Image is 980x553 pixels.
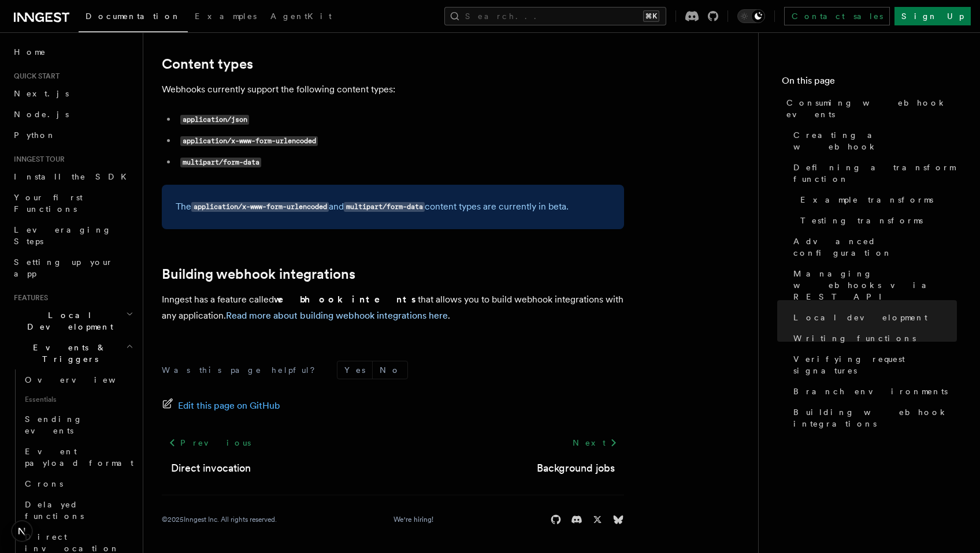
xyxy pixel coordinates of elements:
span: Inngest tour [9,155,65,164]
span: Edit this page on GitHub [178,398,280,414]
span: Sending events [25,414,83,435]
a: Example transforms [796,189,957,210]
button: Search...⌘K [444,7,666,25]
a: Background jobs [537,460,615,476]
a: Testing transforms [796,210,957,231]
span: Delayed functions [25,500,84,521]
a: Creating a webhook [789,125,957,157]
span: Defining a transform function [793,162,957,185]
span: Documentation [86,12,181,21]
button: No [373,361,407,379]
a: Your first Functions [9,187,136,219]
p: The and content types are currently in beta. [176,199,610,215]
span: Essentials [20,390,136,409]
span: Setting up your app [14,257,113,278]
span: Local development [793,312,927,323]
span: Python [14,130,56,140]
a: Event payload format [20,441,136,473]
span: Creating a webhook [793,129,957,152]
a: Home [9,42,136,62]
button: Local Development [9,305,136,337]
a: Advanced configuration [789,231,957,263]
kbd: ⌘K [643,10,659,22]
a: Defining a transform function [789,157,957,189]
span: Example transforms [800,194,933,205]
span: Examples [195,12,257,21]
button: Events & Triggers [9,337,136,369]
a: Install the SDK [9,166,136,187]
code: application/x-www-form-urlencoded [191,202,329,212]
span: Writing functions [793,332,916,344]
a: Read more about building webhook integrations here [226,310,448,321]
span: Quick start [9,72,60,81]
span: Install the SDK [14,172,133,181]
p: Webhooks currently support the following content types: [162,81,624,98]
a: Next [566,432,624,453]
a: Node.js [9,104,136,125]
span: Next.js [14,89,69,98]
a: Local development [789,307,957,328]
span: Local Development [9,309,126,332]
span: Event payload format [25,447,133,468]
a: Sending events [20,409,136,441]
div: © 2025 Inngest Inc. All rights reserved. [162,515,277,524]
a: Setting up your app [9,252,136,284]
span: Advanced configuration [793,236,957,259]
span: Node.js [14,110,69,119]
a: Sign Up [894,7,971,25]
span: Managing webhooks via REST API [793,268,957,302]
a: Managing webhooks via REST API [789,263,957,307]
code: application/x-www-form-urlencoded [180,136,318,146]
button: Toggle dark mode [737,9,765,23]
span: Your first Functions [14,193,83,214]
a: Consuming webhook events [782,92,957,125]
a: Edit this page on GitHub [162,398,280,414]
strong: webhook intents [274,294,418,305]
a: Previous [162,432,257,453]
span: Leveraging Steps [14,225,112,246]
a: Delayed functions [20,494,136,526]
a: Next.js [9,83,136,104]
a: Building webhook integrations [789,402,957,434]
a: Python [9,125,136,145]
p: Inngest has a feature called that allows you to build webhook integrations with any application. . [162,292,624,324]
button: Yes [337,361,372,379]
a: We're hiring! [394,515,433,524]
a: Crons [20,473,136,494]
a: Leveraging Steps [9,219,136,252]
a: Documentation [79,3,188,32]
span: Crons [25,479,63,488]
a: Verifying request signatures [789,349,957,381]
a: Overview [20,369,136,390]
p: Was this page helpful? [162,364,323,376]
span: Events & Triggers [9,342,126,365]
code: application/json [180,115,249,125]
span: Home [14,46,46,58]
span: Consuming webhook events [786,97,957,120]
h4: On this page [782,74,957,92]
span: AgentKit [270,12,332,21]
span: Overview [25,375,144,384]
span: Verifying request signatures [793,353,957,376]
a: Direct invocation [171,460,251,476]
a: Building webhook integrations [162,266,355,282]
a: Contact sales [784,7,890,25]
a: Branch environments [789,381,957,402]
span: Building webhook integrations [793,406,957,429]
span: Features [9,293,48,302]
span: Testing transforms [800,215,923,226]
a: Examples [188,3,263,31]
span: Branch environments [793,386,948,397]
a: Writing functions [789,328,957,349]
a: AgentKit [263,3,339,31]
code: multipart/form-data [344,202,425,212]
code: multipart/form-data [180,158,261,167]
a: Content types [162,56,253,72]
